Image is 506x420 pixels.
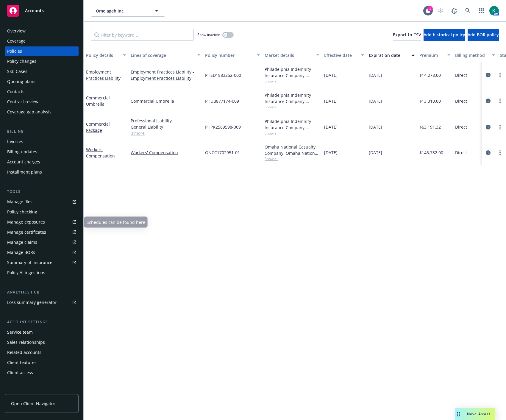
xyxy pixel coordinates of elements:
a: Summary of insurance [5,258,79,267]
span: Omelagah Inc. [96,8,147,14]
a: Policy AI ingestions [5,268,79,277]
div: Manage files [7,197,32,207]
div: Contract review [7,97,38,107]
div: Policy AI ingestions [7,268,45,277]
span: [DATE] [324,149,338,156]
div: Tools [5,189,79,195]
a: Installment plans [5,167,79,177]
div: Policies [7,46,22,56]
a: Contract review [5,97,79,107]
a: Account charges [5,157,79,167]
span: Show all [265,156,319,161]
div: Analytics hub [5,289,79,295]
span: Accounts [25,8,44,13]
button: Billing method [453,48,497,62]
a: Loss summary generator [5,298,79,307]
a: Client access [5,368,79,377]
a: Overview [5,26,79,36]
div: 1 [427,6,433,11]
span: $14,278.00 [419,72,441,78]
span: [DATE] [324,124,338,130]
div: Policy number [205,52,253,58]
a: Manage exposures [5,217,79,227]
div: Related accounts [7,348,41,357]
div: Contacts [7,87,24,96]
span: ONCC1702951-01 [205,149,240,156]
span: Show all [265,79,319,84]
div: Service team [7,327,33,337]
a: Workers' Compensation [86,147,115,159]
div: Quoting plans [7,77,35,86]
div: Philadelphia Indemnity Insurance Company, [GEOGRAPHIC_DATA] Insurance Companies [265,66,319,79]
a: 3 more [131,130,200,136]
button: Add BOR policy [468,29,499,41]
div: Coverage gap analysis [7,107,51,117]
a: more [496,149,504,156]
a: Start snowing [435,5,446,17]
a: Report a Bug [448,5,460,17]
a: Coverage gap analysis [5,107,79,117]
a: Manage claims [5,238,79,247]
span: Direct [455,98,467,104]
a: Contacts [5,87,79,96]
a: Quoting plans [5,77,79,86]
a: Commercial Umbrella [131,98,200,104]
span: Direct [455,72,467,78]
a: Employment Practices Liability - Employment Practices Liability [131,69,200,81]
div: Sales relationships [7,338,45,347]
img: photo [489,6,499,15]
button: Nova Assist [455,408,495,420]
span: Export to CSV [393,32,421,38]
div: Billing [5,129,79,135]
button: Premium [417,48,453,62]
span: [DATE] [369,124,382,130]
button: Expiration date [366,48,417,62]
a: Policies [5,46,79,56]
a: Coverage [5,36,79,46]
div: Installment plans [7,167,42,177]
span: [DATE] [324,72,338,78]
span: $63,191.32 [419,124,441,130]
div: Account settings [5,319,79,325]
button: Market details [262,48,322,62]
a: circleInformation [485,71,492,79]
span: [DATE] [369,98,382,104]
div: Invoices [7,137,23,146]
span: [DATE] [324,98,338,104]
div: Manage certificates [7,227,46,237]
div: Philadelphia Indemnity Insurance Company, [GEOGRAPHIC_DATA] Insurance Companies [265,92,319,104]
div: Effective date [324,52,357,58]
div: Overview [7,26,26,36]
span: Add BOR policy [468,32,499,38]
a: General Liability [131,124,200,130]
a: Invoices [5,137,79,146]
a: Manage BORs [5,248,79,257]
div: Expiration date [369,52,408,58]
a: Accounts [5,2,79,19]
a: SSC Cases [5,67,79,76]
div: Philadelphia Indemnity Insurance Company, [GEOGRAPHIC_DATA] Insurance Companies [265,118,319,131]
div: Policy changes [7,57,36,66]
span: PHPK2589598-009 [205,124,241,130]
button: Omelagah Inc. [91,5,165,17]
a: Sales relationships [5,338,79,347]
span: Open Client Navigator [11,400,55,407]
div: Billing updates [7,147,37,157]
button: Lines of coverage [128,48,203,62]
div: Omaha National Casualty Company, Omaha National Casualty Company [265,144,319,156]
span: Add historical policy [424,32,465,38]
span: [DATE] [369,72,382,78]
div: Premium [419,52,444,58]
span: [DATE] [369,149,382,156]
a: circleInformation [485,124,492,131]
a: more [496,124,504,131]
button: Export to CSV [393,29,421,41]
div: Manage claims [7,238,37,247]
a: Policy changes [5,57,79,66]
span: Nova Assist [467,411,491,416]
a: circleInformation [485,149,492,156]
div: Client features [7,358,37,367]
div: Lines of coverage [131,52,194,58]
a: Client features [5,358,79,367]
